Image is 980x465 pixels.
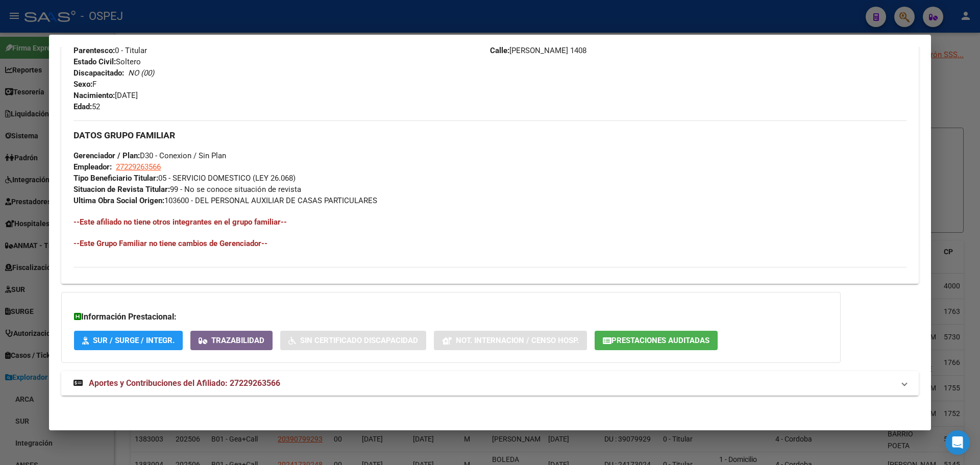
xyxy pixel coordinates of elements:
span: 52 [73,102,100,111]
span: 27229263566 [116,162,161,172]
span: Not. Internacion / Censo Hosp. [456,336,579,346]
mat-expansion-panel-header: Aportes y Contribuciones del Afiliado: 27229263566 [61,371,919,396]
span: 0 - Titular [73,46,147,55]
span: [PERSON_NAME] 1408 [490,46,586,55]
div: Open Intercom Messenger [945,430,970,455]
button: Not. Internacion / Censo Hosp. [434,331,587,350]
button: Trazabilidad [190,331,273,350]
strong: Discapacitado: [73,68,124,78]
strong: Nacimiento: [73,91,115,100]
button: SUR / SURGE / INTEGR. [74,331,183,350]
h3: Información Prestacional: [74,311,828,323]
h4: --Este Grupo Familiar no tiene cambios de Gerenciador-- [73,238,906,249]
strong: Calle: [490,46,509,55]
strong: Sexo: [73,80,92,89]
strong: Edad: [73,102,92,111]
span: Prestaciones Auditadas [611,336,709,346]
strong: Gerenciador / Plan: [73,151,140,160]
button: Prestaciones Auditadas [595,331,718,350]
span: 103600 - DEL PERSONAL AUXILIAR DE CASAS PARTICULARES [73,196,377,205]
span: F [73,80,96,89]
strong: Tipo Beneficiario Titular: [73,174,158,183]
span: [DATE] [73,91,138,100]
h3: DATOS GRUPO FAMILIAR [73,130,906,141]
span: Aportes y Contribuciones del Afiliado: 27229263566 [89,378,280,388]
span: 05 - SERVICIO DOMESTICO (LEY 26.068) [73,174,296,183]
span: D30 - Conexion / Sin Plan [73,151,226,160]
span: Sin Certificado Discapacidad [300,336,418,346]
span: Soltero [73,57,141,66]
strong: Estado Civil: [73,57,116,66]
i: NO (00) [128,68,154,78]
span: 99 - No se conoce situación de revista [73,185,301,194]
span: SUR / SURGE / INTEGR. [93,336,175,346]
span: Trazabilidad [211,336,264,346]
strong: Situacion de Revista Titular: [73,185,170,194]
h4: --Este afiliado no tiene otros integrantes en el grupo familiar-- [73,216,906,228]
button: Sin Certificado Discapacidad [280,331,426,350]
strong: Empleador: [73,162,112,172]
strong: Ultima Obra Social Origen: [73,196,164,205]
strong: Parentesco: [73,46,115,55]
